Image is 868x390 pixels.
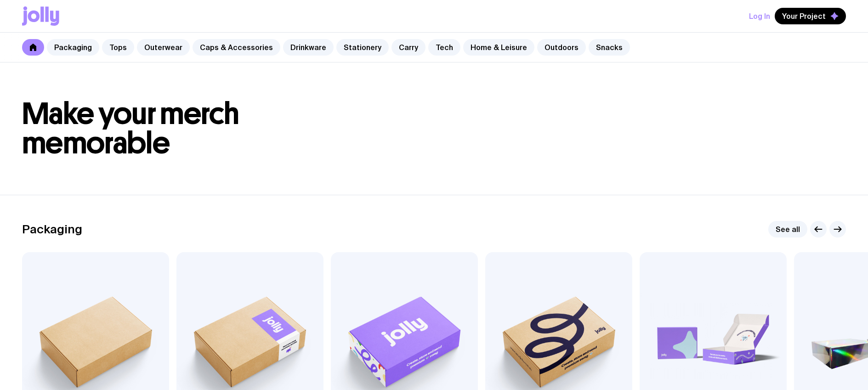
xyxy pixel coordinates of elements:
[537,39,586,56] a: Outdoors
[428,39,460,56] a: Tech
[102,39,134,56] a: Tops
[749,8,770,24] button: Log In
[137,39,190,56] a: Outerwear
[336,39,389,56] a: Stationery
[22,222,82,236] h2: Packaging
[463,39,534,56] a: Home & Leisure
[589,39,630,56] a: Snacks
[768,221,807,237] a: See all
[283,39,334,56] a: Drinkware
[782,11,826,21] span: Your Project
[193,39,280,56] a: Caps & Accessories
[391,39,425,56] a: Carry
[775,8,846,24] button: Your Project
[22,96,239,161] span: Make your merch memorable
[47,39,99,56] a: Packaging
